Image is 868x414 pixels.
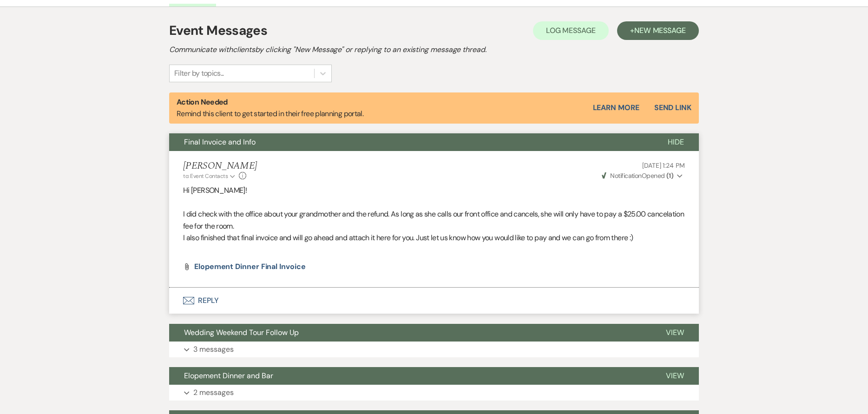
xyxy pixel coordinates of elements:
[183,184,685,197] p: Hi [PERSON_NAME]!
[642,161,685,170] span: [DATE] 1:24 PM
[183,208,685,232] p: I did check with the office about your grandmother and the refund. As long as she calls our front...
[169,367,651,385] button: Elopement Dinner and Bar
[194,263,306,270] a: Elopement Dinner Final Invoice
[653,133,699,151] button: Hide
[546,26,596,35] span: Log Message
[169,288,699,314] button: Reply
[651,324,699,342] button: View
[169,342,699,357] button: 3 messages
[183,172,237,180] button: to: Event Contacts
[184,137,256,147] span: Final Invoice and Info
[193,387,234,399] p: 2 messages
[600,171,685,181] button: NotificationOpened (1)
[654,104,691,112] button: Send Link
[177,97,228,107] strong: Action Needed
[183,172,228,180] span: to: Event Contacts
[617,21,699,40] button: +New Message
[666,328,684,337] span: View
[184,328,299,337] span: Wedding Weekend Tour Follow Up
[666,371,684,381] span: View
[169,44,699,55] h2: Communicate with clients by clicking "New Message" or replying to an existing message thread.
[169,324,651,342] button: Wedding Weekend Tour Follow Up
[610,171,641,180] span: Notification
[194,262,306,271] span: Elopement Dinner Final Invoice
[169,21,267,40] h1: Event Messages
[602,171,673,180] span: Opened
[193,343,234,355] p: 3 messages
[183,232,685,244] p: I also finished that final invoice and will go ahead and attach it here for you. Just let us know...
[183,160,257,172] h5: [PERSON_NAME]
[174,68,224,79] div: Filter by topics...
[666,171,673,180] strong: ( 1 )
[169,133,653,151] button: Final Invoice and Info
[533,21,609,40] button: Log Message
[593,102,639,113] a: Learn More
[169,385,699,401] button: 2 messages
[177,96,363,120] p: Remind this client to get started in their free planning portal.
[634,26,686,35] span: New Message
[184,371,273,381] span: Elopement Dinner and Bar
[668,137,684,147] span: Hide
[651,367,699,385] button: View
